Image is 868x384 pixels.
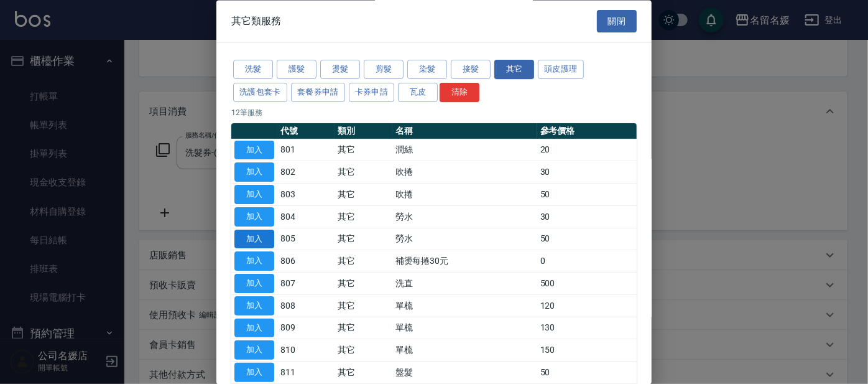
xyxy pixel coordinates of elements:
td: 50 [537,362,637,384]
td: 810 [277,339,335,362]
td: 吹捲 [392,161,537,184]
button: 加入 [234,363,274,383]
td: 其它 [335,228,392,251]
span: 其它類服務 [231,15,281,27]
button: 加入 [234,252,274,271]
button: 燙髮 [320,60,360,80]
td: 30 [537,206,637,228]
button: 加入 [234,207,274,227]
td: 單梳 [392,317,537,340]
button: 清除 [440,83,479,102]
td: 補燙每捲30元 [392,250,537,273]
td: 806 [277,250,335,273]
td: 單梳 [392,339,537,362]
th: 代號 [277,123,335,139]
button: 瓦皮 [398,83,438,102]
td: 805 [277,228,335,251]
button: 其它 [494,60,534,80]
button: 套餐券申請 [291,83,345,102]
button: 加入 [234,319,274,338]
button: 加入 [234,185,274,205]
td: 其它 [335,139,392,162]
button: 洗護包套卡 [233,83,287,102]
td: 單梳 [392,295,537,317]
td: 30 [537,161,637,184]
td: 804 [277,206,335,228]
p: 12 筆服務 [231,107,637,118]
th: 名稱 [392,123,537,139]
td: 807 [277,273,335,295]
td: 120 [537,295,637,317]
td: 其它 [335,161,392,184]
td: 130 [537,317,637,340]
td: 洗直 [392,273,537,295]
button: 卡券申請 [349,83,395,102]
button: 染髮 [407,60,447,80]
td: 其它 [335,206,392,228]
td: 其它 [335,317,392,340]
button: 加入 [234,141,274,160]
td: 803 [277,184,335,206]
td: 808 [277,295,335,317]
button: 加入 [234,163,274,182]
td: 其它 [335,362,392,384]
td: 其它 [335,295,392,317]
button: 洗髮 [233,60,273,80]
button: 關閉 [597,10,637,33]
th: 類別 [335,123,392,139]
th: 參考價格 [537,123,637,139]
td: 勞水 [392,228,537,251]
td: 801 [277,139,335,162]
td: 其它 [335,250,392,273]
td: 50 [537,228,637,251]
td: 吹捲 [392,184,537,206]
td: 802 [277,161,335,184]
button: 加入 [234,341,274,360]
button: 加入 [234,230,274,249]
button: 護髮 [277,60,316,80]
td: 勞水 [392,206,537,228]
td: 50 [537,184,637,206]
button: 加入 [234,296,274,316]
button: 加入 [234,274,274,294]
td: 20 [537,139,637,162]
td: 其它 [335,273,392,295]
td: 150 [537,339,637,362]
button: 頭皮護理 [538,60,584,80]
button: 剪髮 [364,60,404,80]
td: 潤絲 [392,139,537,162]
button: 接髮 [451,60,491,80]
td: 809 [277,317,335,340]
td: 811 [277,362,335,384]
td: 0 [537,250,637,273]
td: 500 [537,273,637,295]
td: 盤髮 [392,362,537,384]
td: 其它 [335,184,392,206]
td: 其它 [335,339,392,362]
